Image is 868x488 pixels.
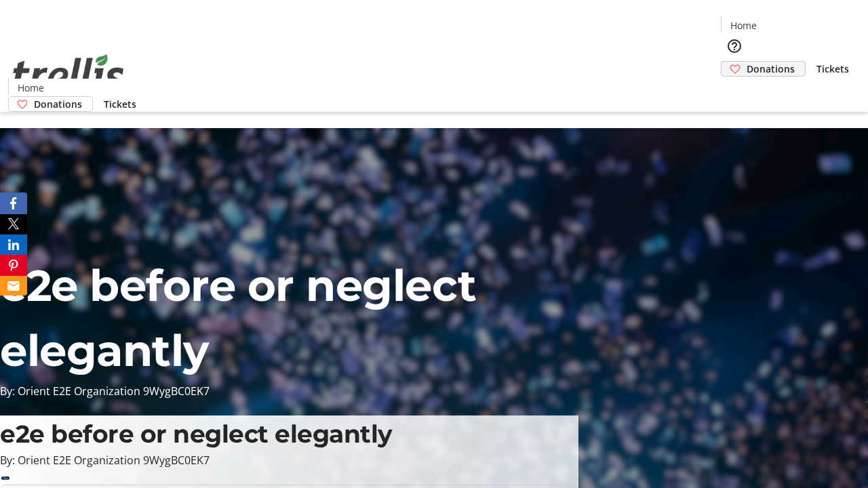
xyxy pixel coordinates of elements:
button: Help [721,33,748,60]
button: Cart [721,77,748,104]
a: Tickets [806,62,860,76]
a: Tickets [93,97,147,111]
span: Tickets [104,97,136,111]
span: Home [18,81,44,95]
a: Home [722,18,765,33]
a: Donations [8,96,93,112]
span: Donations [34,97,82,111]
a: Donations [721,61,806,77]
span: Home [730,18,757,33]
span: Donations [747,62,795,76]
a: Home [9,81,52,95]
span: Tickets [816,62,849,76]
img: Orient E2E Organization 9WygBC0EK7's Logo [8,39,129,107]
